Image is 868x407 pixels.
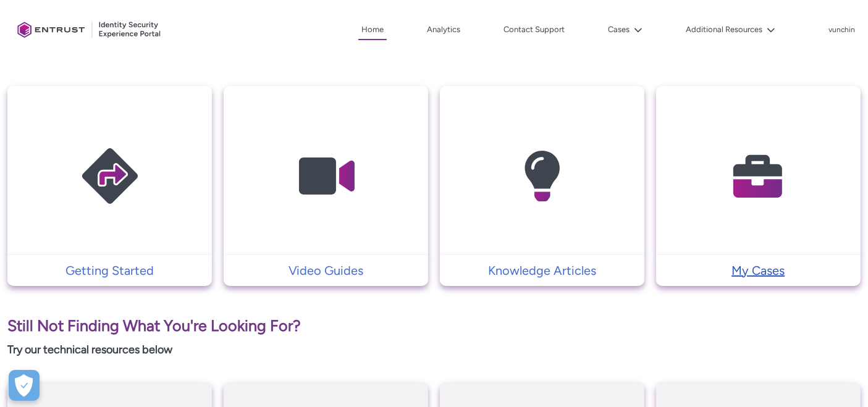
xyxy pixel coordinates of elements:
p: Getting Started [14,261,206,280]
p: Try our technical resources below [7,342,861,358]
p: vunchin [828,26,855,35]
img: Getting Started [51,110,169,243]
button: Cases [605,20,646,39]
p: Video Guides [230,261,422,280]
button: Open Preferences [9,370,40,401]
p: My Cases [662,261,854,280]
p: Knowledge Articles [446,261,638,280]
a: Getting Started [7,261,212,280]
iframe: Qualified Messenger [811,350,868,407]
a: Video Guides [224,261,428,280]
p: Still Not Finding What You're Looking For? [7,314,861,338]
a: Contact Support [500,20,568,39]
a: Home [358,20,387,40]
button: User Profile vunchin [828,23,856,35]
img: My Cases [699,110,817,243]
div: Cookie Preferences [9,370,40,401]
img: Knowledge Articles [483,110,600,243]
button: Additional Resources [683,20,778,39]
a: Analytics, opens in new tab [424,20,463,39]
a: My Cases [656,261,861,280]
a: Knowledge Articles [440,261,644,280]
img: Video Guides [268,110,385,243]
